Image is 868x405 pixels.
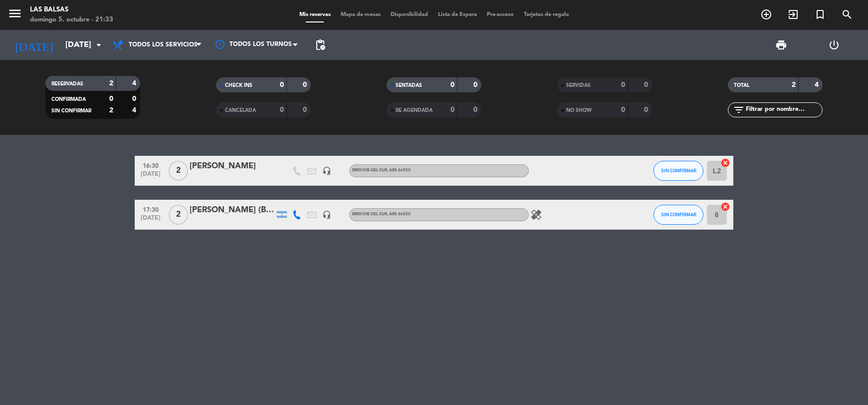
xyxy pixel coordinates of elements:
i: power_settings_new [828,39,840,51]
span: , ARS 66550 [387,168,411,172]
span: NO SHOW [566,108,592,113]
strong: 0 [450,81,454,88]
span: CHECK INS [225,83,252,88]
strong: 2 [109,80,113,87]
button: menu [7,6,22,24]
strong: 0 [473,106,479,113]
strong: 0 [621,106,625,113]
span: 2 [169,161,188,181]
strong: 0 [303,106,309,113]
span: Disponibilidad [386,12,433,17]
i: add_circle_outline [760,8,772,20]
div: domingo 5. octubre - 21:33 [30,15,113,25]
span: RE AGENDADA [396,108,433,113]
strong: 0 [473,81,479,88]
strong: 0 [109,95,113,102]
span: Tarjetas de regalo [519,12,574,17]
span: [DATE] [138,171,163,182]
div: Las Balsas [30,5,113,15]
i: arrow_drop_down [93,39,105,51]
i: search [841,8,853,20]
strong: 0 [303,81,309,88]
span: RESERVADAS [51,81,83,86]
span: Lista de Espera [433,12,482,17]
i: filter_list [733,104,745,116]
strong: 2 [792,81,796,88]
span: SIN CONFIRMAR [51,108,91,113]
span: 17:30 [138,203,163,215]
strong: 0 [450,106,454,113]
span: Pre-acceso [482,12,519,17]
span: Todos los servicios [129,41,198,48]
span: SENTADAS [396,83,422,88]
span: 16:30 [138,159,163,171]
i: exit_to_app [787,8,799,20]
div: [PERSON_NAME] (BIG BOX) [190,204,274,217]
span: Mapa de mesas [336,12,386,17]
button: SIN CONFIRMAR [653,205,703,225]
div: [PERSON_NAME] [190,160,274,173]
span: BRIOCHE DEL SUR [352,168,411,172]
strong: 2 [109,107,113,114]
span: Mis reservas [294,12,336,17]
i: turned_in_not [814,8,826,20]
i: headset_mic [322,166,331,175]
span: print [775,39,787,51]
span: 2 [169,205,188,225]
i: cancel [720,158,730,168]
input: Filtrar por nombre... [745,104,822,115]
strong: 0 [132,95,138,102]
i: headset_mic [322,210,331,219]
strong: 0 [621,81,625,88]
span: SIN CONFIRMAR [661,168,696,173]
strong: 0 [280,106,284,113]
span: pending_actions [314,39,326,51]
i: healing [530,209,542,221]
div: LOG OUT [808,30,861,60]
strong: 4 [815,81,821,88]
button: SIN CONFIRMAR [653,161,703,181]
span: TOTAL [734,83,749,88]
span: SERVIDAS [566,83,591,88]
i: [DATE] [7,34,60,56]
i: menu [7,6,22,21]
span: CANCELADA [225,108,256,113]
strong: 0 [280,81,284,88]
strong: 0 [644,106,650,113]
strong: 4 [132,80,138,87]
span: BRIOCHE DEL SUR [352,212,411,216]
strong: 4 [132,107,138,114]
span: CONFIRMADA [51,97,86,102]
i: cancel [720,202,730,212]
strong: 0 [644,81,650,88]
span: [DATE] [138,215,163,226]
span: , ARS 66550 [387,212,411,216]
span: SIN CONFIRMAR [661,212,696,217]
